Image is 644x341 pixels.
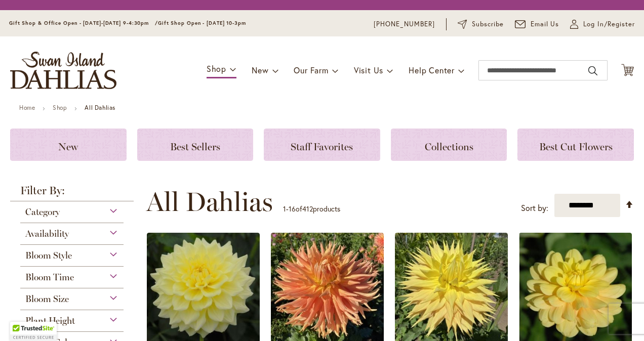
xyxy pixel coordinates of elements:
p: - of products [283,201,340,217]
span: Gift Shop Open - [DATE] 10-3pm [158,20,246,26]
span: Subscribe [472,19,504,29]
span: 1 [283,204,286,214]
span: Log In/Register [583,19,635,29]
span: Help Center [409,65,455,75]
label: Sort by: [521,199,548,218]
strong: Filter By: [10,185,134,201]
span: Gift Shop & Office Open - [DATE]-[DATE] 9-4:30pm / [9,20,158,26]
span: New [58,141,78,153]
span: Category [25,206,60,218]
span: 412 [302,204,313,214]
span: Best Cut Flowers [539,141,613,153]
span: Plant Height [25,315,75,326]
a: Email Us [515,19,559,29]
a: Collections [391,129,507,161]
span: Visit Us [354,65,383,75]
a: Home [19,104,35,111]
a: [PHONE_NUMBER] [374,19,435,29]
a: Log In/Register [570,19,635,29]
a: New [10,129,127,161]
a: store logo [10,52,116,89]
span: All Dahlias [146,187,273,217]
span: Staff Favorites [291,141,353,153]
span: Email Us [531,19,559,29]
span: Collections [425,141,473,153]
span: Bloom Size [25,293,69,305]
span: Best Sellers [170,141,220,153]
span: Shop [207,63,226,74]
span: Bloom Style [25,250,72,261]
a: Shop [53,104,67,111]
button: Search [588,63,597,79]
span: Availability [25,228,69,239]
span: 16 [289,204,296,214]
a: Best Cut Flowers [517,129,634,161]
div: TrustedSite Certified [10,322,57,341]
a: Best Sellers [137,129,254,161]
a: Subscribe [458,19,504,29]
span: New [252,65,268,75]
a: Staff Favorites [264,129,380,161]
strong: All Dahlias [85,104,115,111]
span: Bloom Time [25,272,74,283]
span: Our Farm [294,65,328,75]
